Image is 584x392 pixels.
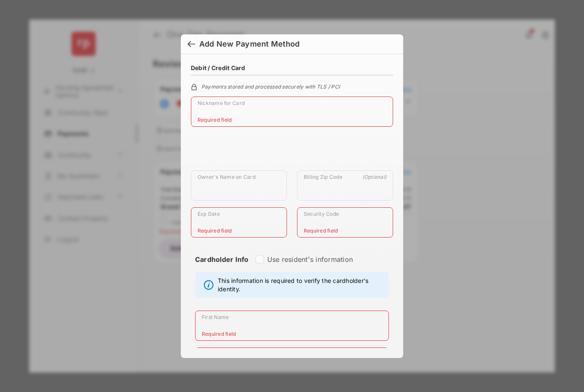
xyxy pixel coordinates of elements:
[267,255,353,264] label: Use resident's information
[195,255,249,279] strong: Cardholder Info
[191,82,393,90] div: Payments stored and processed securely with TLS / PCI
[191,64,245,71] h4: Debit / Credit Card
[218,277,384,293] span: This information is required to verify the cardholder's identity.
[191,133,393,170] iframe: Credit card field
[199,39,300,49] div: Add New Payment Method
